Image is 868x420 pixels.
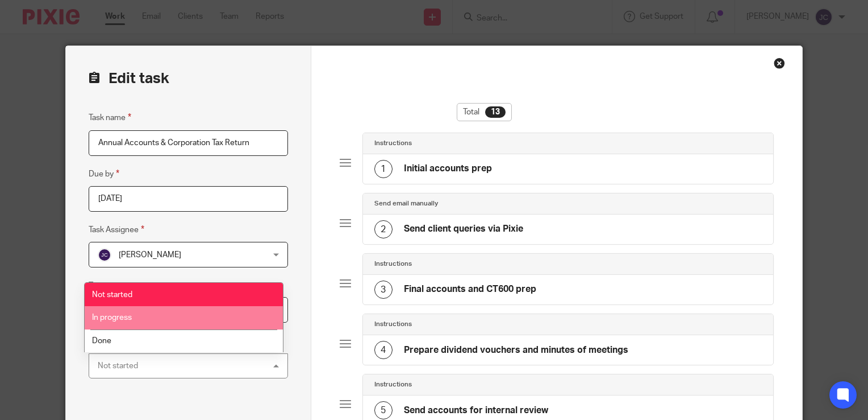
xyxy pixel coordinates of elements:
[98,362,138,370] div: Not started
[374,380,412,389] h4: Instructions
[89,69,288,88] h2: Edit task
[374,341,393,359] div: 4
[89,111,131,124] label: Task name
[98,248,111,262] img: svg%3E
[404,163,492,175] h4: Initial accounts prep
[92,291,132,299] span: Not started
[374,160,393,178] div: 1
[374,320,412,329] h4: Instructions
[89,223,144,236] label: Task Assignee
[374,139,412,148] h4: Instructions
[404,405,548,417] h4: Send accounts for internal review
[374,401,393,419] div: 5
[374,199,438,208] h4: Send email manually
[774,57,785,69] div: Close this dialog window
[92,314,132,322] span: In progress
[457,103,512,121] div: Total
[89,280,105,291] label: Tags
[89,167,119,180] label: Due by
[374,260,412,269] h4: Instructions
[92,337,111,345] span: Done
[404,344,628,356] h4: Prepare dividend vouchers and minutes of meetings
[119,251,181,259] span: [PERSON_NAME]
[374,281,393,299] div: 3
[485,106,506,118] div: 13
[374,220,393,238] div: 2
[404,223,523,235] h4: Send client queries via Pixie
[404,283,536,295] h4: Final accounts and CT600 prep
[89,186,288,212] input: Pick a date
